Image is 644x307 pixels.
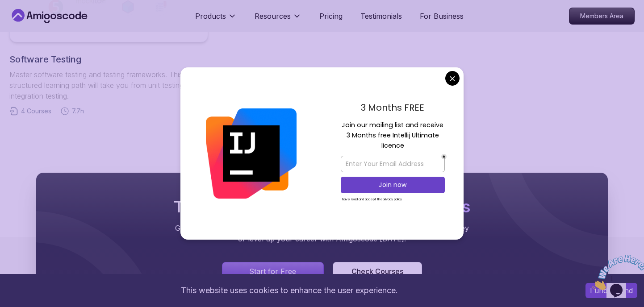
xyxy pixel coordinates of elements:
button: Check Courses [333,262,422,281]
p: Products [195,11,226,21]
p: Get unlimited access to coding , , and . Start your journey or level up your career with Amigosco... [172,223,472,244]
img: Chat attention grabber [4,4,59,39]
a: Members Area [569,8,635,25]
button: Accept cookies [585,283,637,298]
h2: Software Testing [9,53,208,66]
a: Signin page [222,262,324,281]
p: Master software testing and testing frameworks. This structured learning path will take you from ... [9,69,208,101]
div: Check Courses [351,266,403,277]
span: 4 Courses [21,107,51,116]
a: Testimonials [360,11,402,21]
iframe: chat widget [589,251,644,294]
p: Members Area [569,8,634,24]
a: For Business [420,11,464,21]
div: This website uses cookies to enhance the user experience. [7,281,572,300]
span: 7.7h [72,107,84,116]
a: Pricing [319,11,343,21]
p: Resources [255,11,291,21]
button: Products [195,11,237,29]
span: 1 [4,4,7,11]
a: Courses page [333,262,422,281]
p: Start for Free [249,266,296,277]
button: Resources [255,11,301,29]
h2: The One-Stop Platform for [172,198,472,216]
